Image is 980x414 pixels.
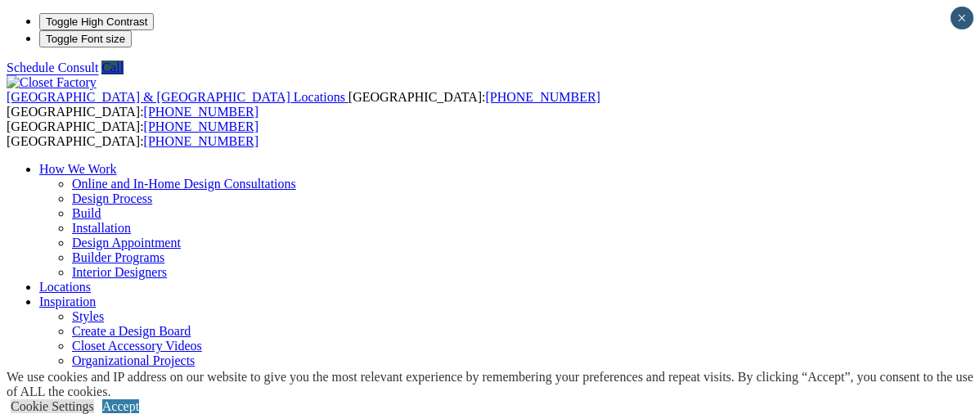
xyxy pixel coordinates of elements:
div: We use cookies and IP address on our website to give you the most relevant experience by remember... [7,370,980,399]
a: Cookie Settings [11,399,94,413]
a: Accept [102,399,139,413]
a: Closet Accessory Videos [72,339,202,353]
span: [GEOGRAPHIC_DATA]: [GEOGRAPHIC_DATA]: [7,119,258,148]
a: Interior Designers [72,265,167,279]
span: Toggle Font size [46,33,125,45]
img: Closet Factory [7,75,97,90]
a: Create a Design Board [72,324,191,338]
a: Design Appointment [72,236,181,250]
a: How We Work [39,162,117,176]
a: [GEOGRAPHIC_DATA] & [GEOGRAPHIC_DATA] Locations [7,90,348,104]
a: Locations [39,280,91,294]
a: Call [101,61,124,74]
button: Close [951,7,973,29]
a: [PHONE_NUMBER] [144,105,258,119]
span: Toggle High Contrast [46,16,147,28]
button: Toggle Font size [39,30,132,47]
a: Builder Programs [72,250,164,264]
a: [PHONE_NUMBER] [144,134,258,148]
a: Build [72,206,101,220]
a: Schedule Consult [7,61,98,74]
button: Toggle High Contrast [39,13,154,30]
a: Design Process [72,191,152,205]
a: Online and In-Home Design Consultations [72,177,296,191]
span: [GEOGRAPHIC_DATA] & [GEOGRAPHIC_DATA] Locations [7,90,345,104]
a: Styles [72,309,104,323]
a: [PHONE_NUMBER] [485,90,600,104]
span: [GEOGRAPHIC_DATA]: [GEOGRAPHIC_DATA]: [7,90,600,119]
a: Organizational Elements [72,368,201,382]
a: [PHONE_NUMBER] [144,119,258,133]
a: Inspiration [39,295,96,308]
a: Organizational Projects [72,353,195,367]
a: Installation [72,221,131,235]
